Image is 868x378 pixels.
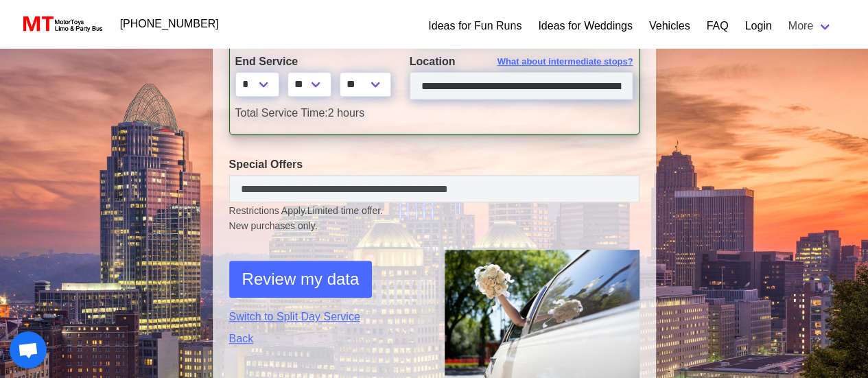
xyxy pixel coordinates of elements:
[229,331,424,347] a: Back
[229,219,640,233] span: New purchases only.
[538,18,633,34] a: Ideas for Weddings
[706,18,728,34] a: FAQ
[497,55,633,69] span: What about intermediate stops?
[307,204,383,218] span: Limited time offer.
[649,18,690,34] a: Vehicles
[10,331,47,368] a: Open chat
[428,18,521,34] a: Ideas for Fun Runs
[235,54,389,70] label: End Service
[780,12,841,40] a: More
[112,10,227,38] a: [PHONE_NUMBER]
[229,309,424,325] a: Switch to Split Day Service
[229,261,373,298] button: Review my data
[744,18,771,34] a: Login
[235,107,328,119] span: Total Service Time:
[242,267,360,292] span: Review my data
[410,56,456,67] span: Location
[229,156,640,173] label: Special Offers
[19,14,104,34] img: MotorToys Logo
[225,105,644,121] div: 2 hours
[229,205,640,233] small: Restrictions Apply.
